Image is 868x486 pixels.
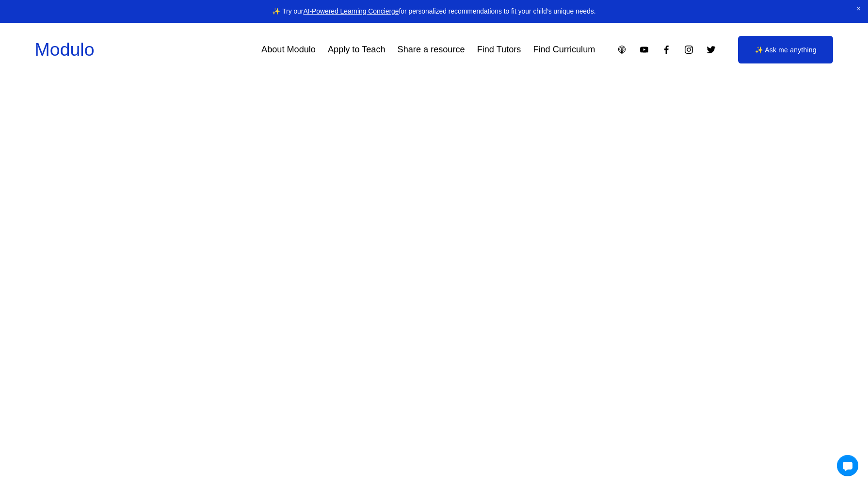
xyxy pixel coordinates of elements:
a: Modulo [35,39,95,60]
a: YouTube [639,45,649,55]
a: About Modulo [261,41,316,59]
a: Apple Podcasts [617,45,627,55]
a: Twitter [706,45,716,55]
a: Share a resource [398,41,465,59]
a: Find Tutors [477,41,521,59]
a: Instagram [684,45,694,55]
a: ✨ Ask me anything [738,36,833,64]
a: Find Curriculum [533,41,595,59]
a: Apply to Teach [328,41,386,59]
a: AI-Powered Learning Concierge [303,7,399,15]
a: Facebook [661,45,672,55]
